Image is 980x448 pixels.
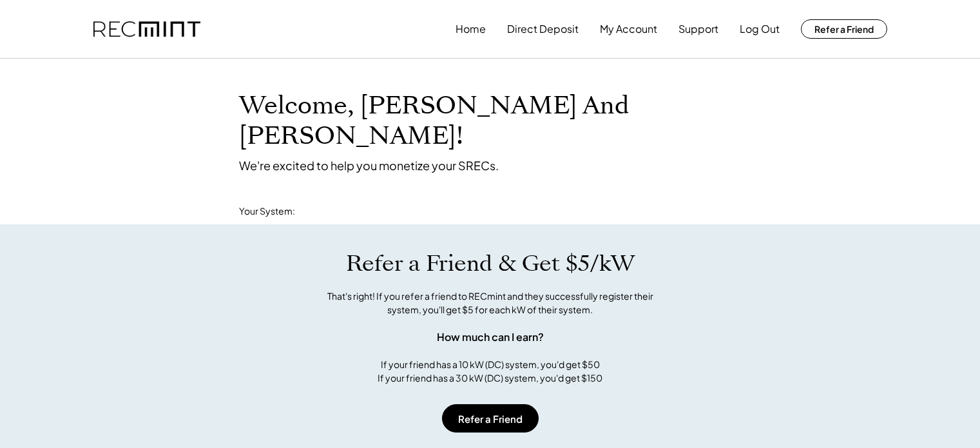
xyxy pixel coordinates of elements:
[507,16,579,42] button: Direct Deposit
[378,358,602,385] div: If your friend has a 10 kW (DC) system, you'd get $50 If your friend has a 30 kW (DC) system, you...
[239,158,499,173] div: We're excited to help you monetize your SRECs.
[437,329,544,345] div: How much can I earn?
[346,250,635,277] h1: Refer a Friend & Get $5/kW
[239,205,295,218] div: Your System:
[740,16,780,42] button: Log Out
[442,404,539,433] button: Refer a Friend
[600,16,657,42] button: My Account
[678,16,718,42] button: Support
[313,289,668,317] div: That's right! If you refer a friend to RECmint and they successfully register their system, you'l...
[239,91,742,151] h1: Welcome, [PERSON_NAME] And [PERSON_NAME]!
[801,19,887,39] button: Refer a Friend
[93,21,200,37] img: recmint-logotype%403x.png
[456,16,486,42] button: Home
